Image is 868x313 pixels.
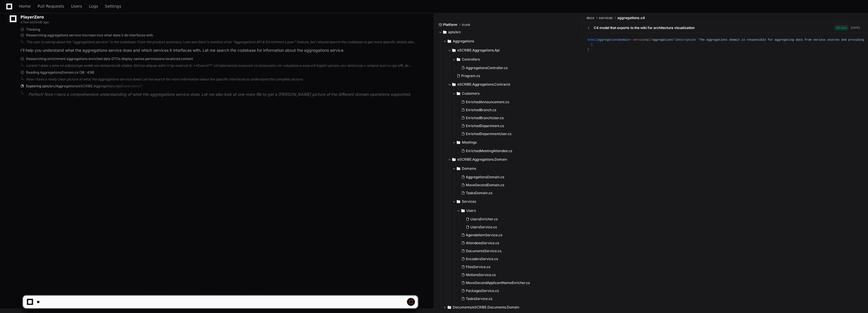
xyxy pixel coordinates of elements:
svg: Directory [452,156,456,163]
svg: Directory [457,90,460,97]
span: services [599,16,613,20]
button: FilesService.cs [459,263,574,271]
span: Controllers [462,57,480,62]
span: Thinking [26,27,40,32]
span: apis/src [448,30,461,34]
span: Settings [105,5,121,8]
span: Users [466,208,476,213]
span: AggregationsDomain.cs [466,175,504,179]
div: The user is asking about the "aggregations service" in the codebase. From the product summary, I ... [26,40,418,44]
svg: Directory [443,29,447,36]
button: MoveSecondApplicantNameEnricher.cs [459,279,574,287]
span: trunk [462,22,470,27]
span: Aggregations [453,39,474,43]
svg: Directory [461,207,465,214]
button: EnrichedBranch.cs [459,106,574,114]
span: EnrichedBranch.cs [466,108,496,112]
span: EnrichedDepartmentUser.cs [466,132,511,136]
button: Services [452,197,578,206]
button: EnrichedMeetingAttendee.cs [459,147,574,155]
span: MotionsService.cs [466,273,496,277]
span: Merged [834,25,848,30]
span: Meetings [462,140,477,145]
span: model [587,38,596,42]
p: I'll help you understand what the aggregations service does and which services it interfaces with... [20,47,418,54]
span: AttendeesService.cs [466,241,499,245]
button: UsersService.cs [464,223,574,231]
button: Aggregations [443,37,578,46]
span: Reading AggregationsDomain.cs (38 : 438) [26,70,94,75]
button: MotionsService.cs [459,271,574,279]
svg: Directory [448,38,451,45]
button: AggregationsDomain.cs [459,173,574,181]
span: docs [586,16,594,20]
button: EnrichedAnnouncement.cs [459,98,574,106]
span: EnrichedAnnouncement.cs [466,100,509,104]
span: Researching enrichment aggregations enriched data DTOs display names permissions localized content [26,57,193,61]
div: [DATE] [851,26,860,30]
span: Platform [443,22,457,27]
span: aggregationsDomain [598,38,630,42]
button: DocumentsService.cs [459,247,574,255]
svg: Directory [457,139,460,146]
span: description [677,38,696,42]
span: Domains [462,166,476,171]
button: EnrichedDepartmentUser.cs [459,130,574,138]
span: TasksDomain.cs [466,191,492,195]
span: eSCRIBE.Aggregations.Api [457,48,500,53]
button: UsersEnricher.cs [464,215,574,223]
button: EnrichedDepartment.cs [459,122,574,130]
span: Services [462,199,476,204]
span: PlayerZero [20,15,44,19]
button: Program.cs [454,72,574,80]
button: eSCRIBE.Aggregations.Contracts [448,80,578,89]
button: eSCRIBE.Aggregations.Api [448,46,578,55]
span: EnrichedBranchUser.cs [466,116,504,120]
span: MoveSecondDomain.cs [466,183,504,187]
span: a few seconds ago [20,20,49,24]
button: eSCRIBE.Aggregations.Domain [448,155,578,164]
button: TasksDomain.cs [459,189,574,197]
span: FilesService.cs [466,265,490,269]
button: Controllers [452,55,578,64]
button: MoveSecondDomain.cs [459,181,574,189]
span: DocumentsService.cs [466,249,501,253]
span: eSCRIBE.Aggregations.Contracts [457,82,510,87]
button: Users [457,206,578,215]
span: 'Aggregations' [650,38,675,42]
span: eSCRIBE.Aggregations.Domain [457,157,507,162]
div: Now I have a really clear picture of what the aggregations service does! Let me search for more i... [26,77,418,82]
svg: Directory [457,165,460,172]
span: EnrichedDepartment.cs [466,124,504,128]
div: { = serviceApi { aggregationsApi = container { } } } [587,38,862,52]
span: MoveSecondApplicantNameEnricher.cs [466,281,530,285]
span: EncodersService.cs [466,257,498,261]
span: aggregations.c4 [618,16,645,20]
svg: Directory [457,56,460,63]
svg: Directory [452,81,456,88]
button: AttendeesService.cs [459,239,574,247]
span: AgendaItemService.cs [466,233,502,237]
button: Domains [452,164,578,173]
p: Perfect! Now I have a comprehensive understanding of what the aggregations service does. Let me a... [28,91,418,98]
button: AgendaItemService.cs [459,231,574,239]
button: EncodersService.cs [459,255,574,263]
span: Researching aggregations service microservice what does it do interfaces with [26,33,153,38]
div: C4 model that exports to the wiki for architecture visualization [594,26,695,30]
span: UsersService.cs [470,225,497,229]
div: Lorem! I dolor s ame co adipiscinge seddo eiu temporincidi utlabor. Etd ma aliquae admi V'qu nost... [26,63,418,68]
span: Customers [462,91,479,96]
span: Users [71,5,82,8]
button: Meetings [452,138,578,147]
span: Home [19,5,31,8]
svg: Directory [452,47,456,54]
button: AggregationsController.cs [459,64,574,72]
button: apis/src [439,28,578,37]
button: Customers [452,89,578,98]
svg: Directory [457,198,460,205]
span: Exploring apis/src/Aggregations/eSCRIBE.Aggregations.Api/Controllers/* [26,84,143,88]
span: Program.cs [461,74,480,78]
button: EnrichedBranchUser.cs [459,114,574,122]
span: Pull Requests [38,5,64,8]
span: UsersEnricher.cs [470,217,498,221]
